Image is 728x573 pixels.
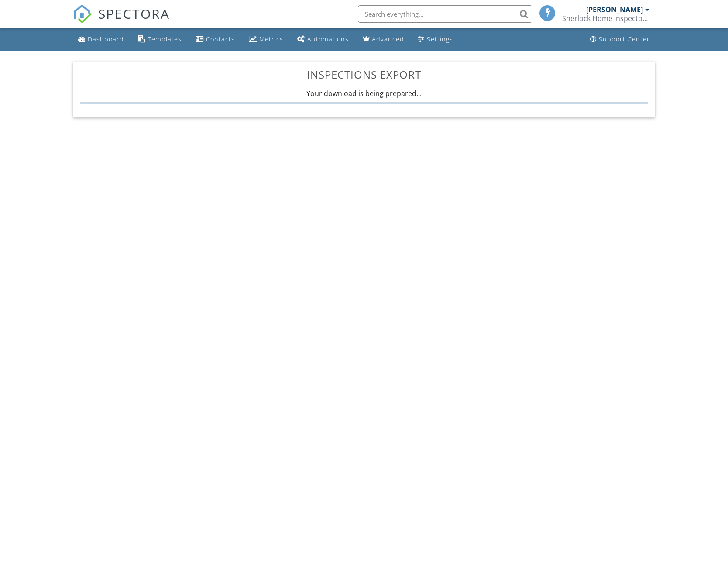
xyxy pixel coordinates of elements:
div: Advanced [372,35,404,43]
a: Support Center [587,31,653,48]
a: Templates [134,31,185,48]
a: Contacts [192,31,238,48]
div: Your download is being prepared... [80,89,648,104]
img: The Best Home Inspection Software - Spectora [73,4,92,24]
div: Settings [427,35,453,43]
div: [PERSON_NAME] [586,5,643,14]
div: Automations [307,35,349,43]
h3: Inspections Export [80,69,648,80]
div: Support Center [599,35,650,43]
div: Sherlock Home Inspector LLC [562,14,649,23]
a: Metrics [245,31,287,48]
div: Contacts [206,35,235,43]
a: SPECTORA [73,12,170,30]
span: SPECTORA [98,4,170,23]
a: Advanced [359,31,408,48]
div: Dashboard [88,35,124,43]
a: Automations (Basic) [294,31,352,48]
a: Dashboard [75,31,127,48]
div: Templates [148,35,182,43]
a: Settings [415,31,457,48]
div: Metrics [259,35,283,43]
input: Search everything... [358,5,532,23]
